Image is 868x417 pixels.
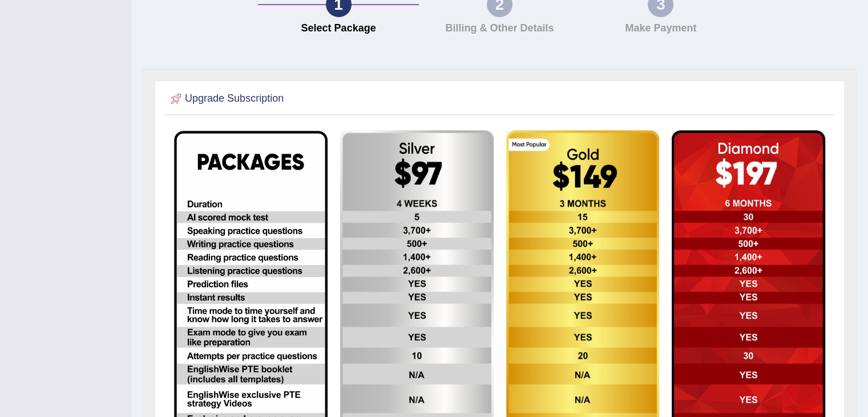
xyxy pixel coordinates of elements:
h4: Billing & Other Details [425,23,574,34]
h4: Select Package [264,23,413,34]
h4: Make Payment [586,23,736,34]
h2: Upgrade Subscription [168,90,284,107]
